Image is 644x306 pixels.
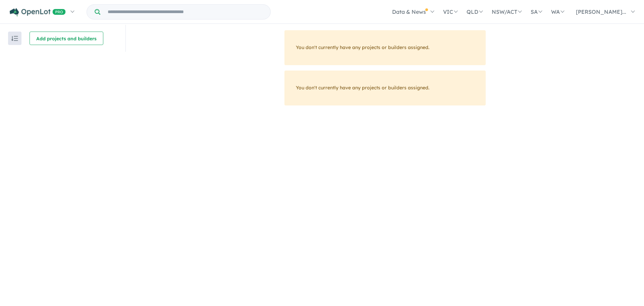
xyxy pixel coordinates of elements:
input: Try estate name, suburb, builder or developer [102,5,269,19]
img: sort.svg [11,36,18,41]
div: You don't currently have any projects or builders assigned. [284,30,486,65]
img: Openlot PRO Logo White [10,8,66,16]
div: You don't currently have any projects or builders assigned. [284,71,486,105]
span: [PERSON_NAME]... [576,8,626,15]
button: Add projects and builders [30,32,103,45]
